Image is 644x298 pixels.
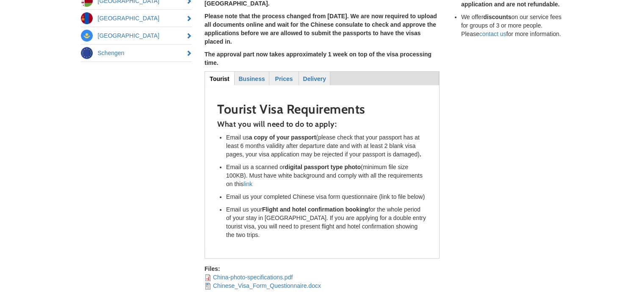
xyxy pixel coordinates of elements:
[205,51,431,66] strong: The approval part now takes approximately 1 week on top of the visa processing time.
[217,102,427,116] h2: Tourist Visa Requirements
[461,13,564,38] li: We offer on our service fees for groups of 3 or more people. Please for more information.
[285,164,361,170] strong: digital passport type photo
[205,283,211,290] img: application/vnd.openxmlformats-officedocument.wordprocessingml.document
[243,181,252,187] a: link
[238,75,265,82] strong: Business
[210,75,229,82] strong: Tourist
[479,31,506,37] a: contact us
[205,13,437,45] strong: Please note that the process changed from [DATE]. We are now required to upload all documents onl...
[226,163,427,188] li: Email us a scanned or (minimum file size 100KB). Must have white background and comply with all t...
[303,75,326,82] strong: Delivery
[205,265,439,273] div: Files:
[262,206,368,213] strong: Flight and hotel confirmation booking
[81,27,192,44] a: [GEOGRAPHIC_DATA]
[205,72,234,85] a: Tourist
[299,72,329,85] a: Delivery
[249,134,316,141] strong: a copy of your passport
[483,14,511,20] strong: discounts
[81,10,192,27] a: [GEOGRAPHIC_DATA]
[213,282,321,289] a: Chinese_Visa_Form_Questionnaire.docx
[217,120,427,129] h4: What you will need to do to apply:
[213,274,293,281] a: China-photo-specifications.pdf
[226,205,427,239] li: Email us your for the whole period of your stay in [GEOGRAPHIC_DATA]. If you are applying for a d...
[205,274,211,281] img: application/pdf
[420,151,421,158] strong: .
[270,72,298,85] a: Prices
[275,75,293,82] strong: Prices
[226,192,427,201] li: Email us your completed Chinese visa form questionnaire (link to file below)
[226,133,427,159] li: Email us (please check that your passport has at least 6 months validity after departure date and...
[235,72,268,85] a: Business
[81,45,192,61] a: Schengen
